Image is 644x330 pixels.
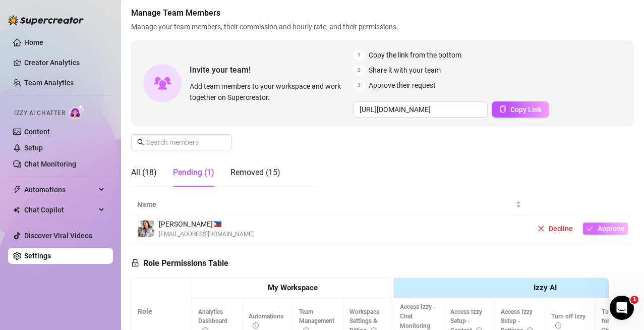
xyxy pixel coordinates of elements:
span: info-circle [253,322,259,328]
span: Add team members to your workspace and work together on Supercreator. [190,81,349,103]
a: Settings [24,252,51,260]
span: lock [131,259,139,267]
span: [PERSON_NAME] 🇵🇭 [159,218,254,230]
span: Manage your team members, their commission and hourly rate, and their permissions. [131,21,634,32]
span: Approve their request [369,80,436,91]
span: 3 [354,80,365,91]
a: Creator Analytics [24,54,105,71]
span: search [137,139,144,146]
img: Chat Copilot [13,206,20,213]
span: Automations [249,313,283,329]
button: Approve [583,223,628,235]
span: info-circle [555,322,561,328]
iframe: Intercom live chat [610,296,634,320]
span: check [587,225,594,232]
span: Copy the link from the bottom [369,49,461,61]
button: Decline [534,223,577,235]
strong: My Workspace [268,283,318,292]
span: Copy Link [510,105,542,114]
span: 2 [354,65,365,76]
button: Copy Link [492,101,549,118]
a: Setup [24,144,43,152]
img: April Marifosque [138,221,154,237]
input: Search members [146,137,218,148]
img: logo-BBDzfeDw.svg [8,15,84,25]
span: [EMAIL_ADDRESS][DOMAIN_NAME] [159,230,254,239]
span: Manage Team Members [131,7,634,19]
span: Name [137,199,513,210]
span: Izzy AI Chatter [14,108,65,118]
span: Invite your team! [190,64,354,76]
span: Approve [598,225,624,233]
a: Chat Monitoring [24,160,76,168]
div: Pending (1) [173,167,214,179]
h5: Role Permissions Table [131,257,228,269]
img: AI Chatter [69,104,85,119]
span: Chat Copilot [24,202,96,218]
a: Discover Viral Videos [24,232,92,240]
a: Home [24,38,43,46]
span: Share it with your team [369,65,441,76]
span: Turn off Izzy [551,313,586,329]
span: 1 [630,296,638,304]
a: Content [24,128,50,136]
th: Name [131,195,528,214]
span: 1 [354,49,365,61]
span: copy [499,105,506,113]
strong: Izzy AI [534,283,557,292]
a: Team Analytics [24,79,74,87]
span: close [538,225,545,232]
span: thunderbolt [13,186,21,194]
div: All (18) [131,167,157,179]
span: Decline [549,225,573,233]
div: Removed (15) [230,167,280,179]
span: Automations [24,182,96,198]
